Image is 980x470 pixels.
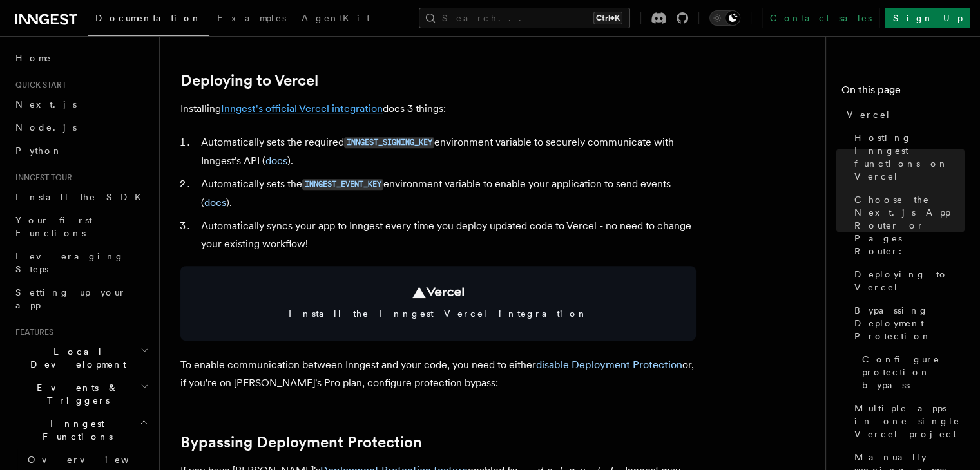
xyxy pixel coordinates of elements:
[196,307,680,320] span: Install the Inngest Vercel integration
[180,100,696,118] p: Installing does 3 things:
[854,304,965,343] span: Bypassing Deployment Protection
[10,281,151,317] a: Setting up your app
[180,356,696,392] p: To enable communication between Inngest and your code, you need to either or, if you're on [PERSO...
[294,4,378,35] a: AgentKit
[180,433,422,451] a: Bypassing Deployment Protection
[762,8,879,28] a: Contact sales
[857,348,965,397] a: Configure protection bypass
[209,4,294,35] a: Examples
[15,99,77,109] span: Next.js
[15,192,149,202] span: Install the SDK
[849,299,965,348] a: Bypassing Deployment Protection
[302,178,383,190] a: INNGEST_EVENT_KEY
[217,13,286,23] span: Examples
[10,173,72,183] span: Inngest tour
[847,108,891,121] span: Vercel
[15,146,62,156] span: Python
[841,82,965,103] h4: On this page
[419,8,630,28] button: Search...Ctrl+K
[10,327,53,337] span: Features
[197,217,696,253] li: Automatically syncs your app to Inngest every time you deploy updated code to Vercel - no need to...
[10,93,151,116] a: Next.js
[28,455,160,465] span: Overview
[221,102,383,115] a: Inngest's official Vercel integration
[10,381,140,407] span: Events & Triggers
[10,185,151,209] a: Install the SDK
[10,345,140,371] span: Local Development
[15,122,77,133] span: Node.js
[10,376,151,412] button: Events & Triggers
[10,209,151,245] a: Your first Functions
[849,188,965,263] a: Choose the Next.js App Router or Pages Router:
[197,175,696,212] li: Automatically sets the environment variable to enable your application to send events ( ).
[849,263,965,299] a: Deploying to Vercel
[854,131,965,183] span: Hosting Inngest functions on Vercel
[302,179,383,190] code: INNGEST_EVENT_KEY
[10,412,151,448] button: Inngest Functions
[15,215,92,238] span: Your first Functions
[10,116,151,139] a: Node.js
[849,126,965,188] a: Hosting Inngest functions on Vercel
[15,52,52,64] span: Home
[10,139,151,162] a: Python
[709,10,740,26] button: Toggle dark mode
[344,137,434,148] code: INNGEST_SIGNING_KEY
[265,155,287,167] a: docs
[180,266,696,341] a: Install the Inngest Vercel integration
[10,417,139,443] span: Inngest Functions
[593,12,622,24] kbd: Ctrl+K
[344,136,434,148] a: INNGEST_SIGNING_KEY
[302,13,370,23] span: AgentKit
[854,193,965,258] span: Choose the Next.js App Router or Pages Router:
[536,359,682,371] a: disable Deployment Protection
[885,8,970,28] a: Sign Up
[10,80,66,90] span: Quick start
[88,4,209,36] a: Documentation
[10,340,151,376] button: Local Development
[15,251,124,274] span: Leveraging Steps
[197,133,696,170] li: Automatically sets the required environment variable to securely communicate with Inngest's API ( ).
[862,353,965,391] span: Configure protection bypass
[849,397,965,446] a: Multiple apps in one single Vercel project
[15,287,126,310] span: Setting up your app
[854,268,965,294] span: Deploying to Vercel
[180,71,318,89] a: Deploying to Vercel
[10,46,151,70] a: Home
[854,402,965,440] span: Multiple apps in one single Vercel project
[841,103,965,126] a: Vercel
[204,196,226,209] a: docs
[10,245,151,281] a: Leveraging Steps
[95,13,202,23] span: Documentation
